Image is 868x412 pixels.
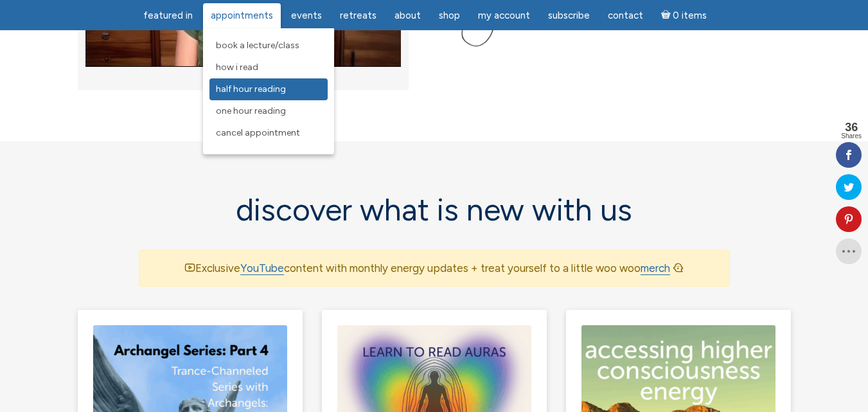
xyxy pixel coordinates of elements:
[139,250,730,287] div: Exclusive content with monthly energy updates + treat yourself to a little woo woo
[216,62,258,73] span: How I Read
[216,84,286,94] span: Half Hour Reading
[841,121,862,133] span: 36
[431,3,468,28] a: Shop
[139,193,730,227] h2: discover what is new with us
[540,3,598,28] a: Subscribe
[439,10,460,21] span: Shop
[216,105,286,116] span: One Hour Reading
[653,2,715,28] a: Cart0 items
[394,10,421,21] span: About
[209,122,328,144] a: Cancel Appointment
[478,10,530,21] span: My Account
[209,78,328,100] a: Half Hour Reading
[211,10,273,21] span: Appointments
[209,57,328,78] a: How I Read
[661,10,673,21] i: Cart
[548,10,590,21] span: Subscribe
[209,35,328,57] a: Book a Lecture/Class
[136,3,200,28] a: featured in
[240,262,284,275] a: YouTube
[641,262,670,275] a: merch
[216,40,299,51] span: Book a Lecture/Class
[340,10,376,21] span: Retreats
[283,3,330,28] a: Events
[209,100,328,122] a: One Hour Reading
[143,10,193,21] span: featured in
[841,133,862,139] span: Shares
[216,127,300,138] span: Cancel Appointment
[470,3,538,28] a: My Account
[673,11,707,21] span: 0 items
[600,3,651,28] a: Contact
[291,10,322,21] span: Events
[387,3,429,28] a: About
[608,10,643,21] span: Contact
[332,3,384,28] a: Retreats
[203,3,281,28] a: Appointments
